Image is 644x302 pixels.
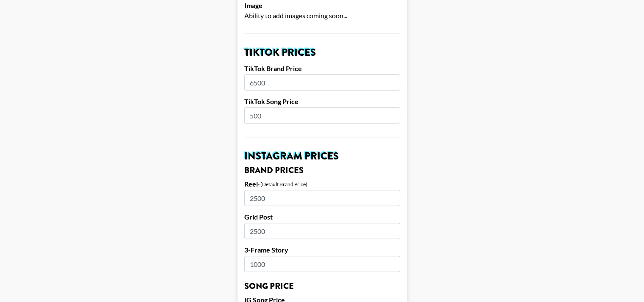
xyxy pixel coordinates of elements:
span: Ability to add images coming soon... [244,11,347,19]
h2: TikTok Prices [244,47,400,58]
div: - (Default Brand Price) [258,181,307,187]
label: 3-Frame Story [244,246,400,254]
label: Grid Post [244,213,400,221]
h3: Song Price [244,282,400,291]
label: TikTok Song Price [244,97,400,106]
label: TikTok Brand Price [244,64,400,73]
h2: Instagram Prices [244,151,400,161]
label: Reel [244,180,258,188]
label: Image [244,1,400,10]
h3: Brand Prices [244,166,400,175]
